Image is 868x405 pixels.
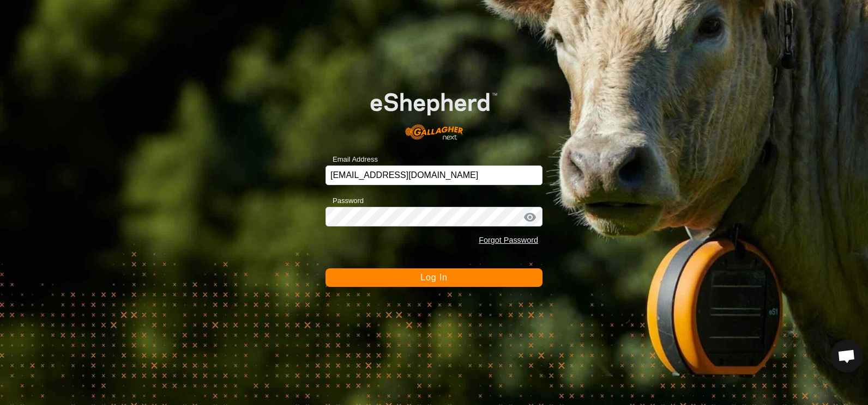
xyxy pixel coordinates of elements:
label: Email Address [325,154,378,165]
img: E-shepherd Logo [347,75,521,149]
span: Log In [420,273,447,282]
input: Email Address [325,165,542,185]
div: Open chat [830,340,863,372]
a: Forgot Password [479,236,538,244]
label: Password [325,195,364,206]
button: Log In [325,268,542,287]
